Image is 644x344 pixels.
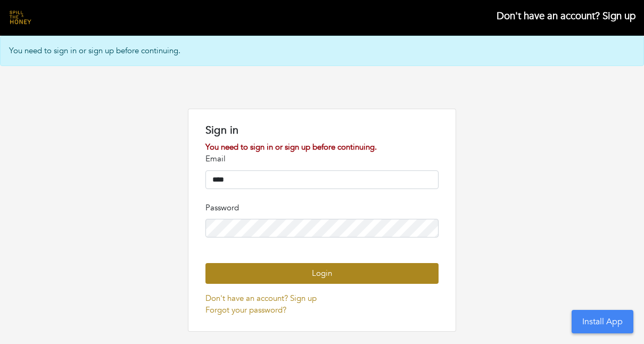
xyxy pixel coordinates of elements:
[205,124,439,137] h1: Sign in
[9,9,34,27] img: Spill%20the%20Honey%202_PNG.webp
[205,141,439,153] div: You need to sign in or sign up before continuing.
[497,9,635,23] a: Don't have an account? Sign up
[205,293,317,304] a: Don't have an account? Sign up
[205,202,439,214] p: Password
[205,153,439,165] p: Email
[205,305,286,315] a: Forgot your password?
[572,310,633,333] button: Install App
[205,263,439,284] button: Login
